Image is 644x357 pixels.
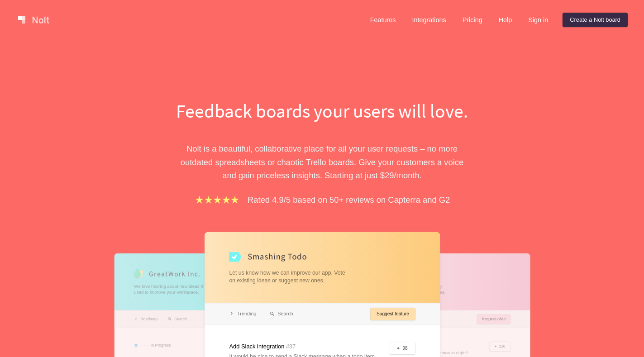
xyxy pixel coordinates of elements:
a: Help [491,13,520,27]
a: Features [363,13,403,27]
a: Create a Nolt board [563,13,628,27]
a: Integrations [405,13,453,27]
a: Sign in [521,13,555,27]
a: Pricing [455,13,490,27]
h1: Feedback boards your users will love. [166,98,478,124]
img: stars.b067e34983.png [194,195,240,205]
p: Nolt is a beautiful, collaborative place for all your user requests – no more outdated spreadshee... [166,142,478,182]
p: Rated 4.9/5 based on 50+ reviews on Capterra and G2 [248,193,450,206]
